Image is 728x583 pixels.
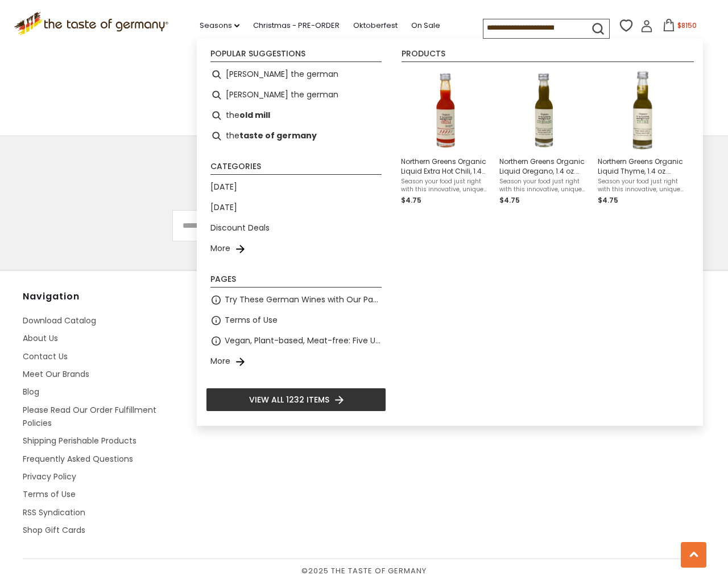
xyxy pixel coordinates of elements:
[23,471,76,482] a: Privacy Policy
[239,109,270,122] b: old mill
[401,178,490,194] span: Season your food just right with this innovative, unique liquid extra hot chili spice, in a 40ml ...
[225,314,278,327] a: Terms of Use
[23,565,705,577] span: © 2025 The Taste of Germany
[499,178,589,194] span: Season your food just right with this innovative, unique liquid oregano herb, in a 40ml bottle. F...
[23,488,76,500] a: Terms of Use
[239,129,317,142] b: taste of germany
[404,69,487,151] img: Northern Greens Organic Liquid Chili Bottle Extremely Hot
[396,64,495,211] li: Northern Greens Organic Liquid Extra Hot Chili, 1.4 oz. (40ml)
[499,157,589,176] span: Northern Greens Organic Liquid Oregano, 1.4 oz. (40ml)
[23,351,68,362] a: Contact Us
[206,331,386,351] li: Vegan, Plant-based, Meat-free: Five Up and Coming Brands
[206,239,386,259] li: More
[401,157,490,176] span: Northern Greens Organic Liquid Extra Hot Chili, 1.4 oz. (40ml)
[23,435,136,446] a: Shipping Perishable Products
[210,275,382,288] li: Pages
[598,157,687,176] span: Northern Greens Organic Liquid Thyme, 1.4 oz. (40ml)
[206,290,386,310] li: Try These German Wines with Our Pastry or Charcuterie
[172,165,556,187] h3: Subscribe to our newsletter!
[206,126,386,146] li: the taste of germany
[200,19,239,32] a: Seasons
[210,180,237,194] a: [DATE]
[401,69,490,206] a: Northern Greens Organic Liquid Chili Bottle Extremely HotNorthern Greens Organic Liquid Extra Hot...
[23,524,85,536] a: Shop Gift Cards
[206,351,386,372] li: More
[23,332,58,344] a: About Us
[210,50,382,62] li: Popular suggestions
[249,393,329,406] span: View all 1232 items
[210,221,270,235] a: Discount Deals
[206,105,386,126] li: the old mill
[210,201,237,214] a: [DATE]
[206,64,386,85] li: hermann the german
[23,315,96,326] a: Download Catalog
[598,178,687,194] span: Season your food just right with this innovative, unique liquid thyme herb, in a 40ml bottle. Fre...
[411,19,440,32] a: On Sale
[401,195,421,205] span: $4.75
[23,507,85,518] a: RSS Syndication
[23,404,156,429] a: Please Read Our Order Fulfillment Policies
[225,334,382,347] a: Vegan, Plant-based, Meat-free: Five Up and Coming Brands
[206,198,386,218] li: [DATE]
[499,195,520,205] span: $4.75
[206,177,386,198] li: [DATE]
[23,453,133,465] a: Frequently Asked Questions
[499,69,589,206] a: Northern Greens Organic Liquid Oregano BottleNorthern Greens Organic Liquid Oregano, 1.4 oz. (40m...
[593,64,692,211] li: Northern Greens Organic Liquid Thyme, 1.4 oz. (40ml)
[206,388,386,412] li: View all 1232 items
[503,69,585,151] img: Northern Greens Organic Liquid Oregano Bottle
[601,69,684,151] img: Northern Greens Organic Liquid Thyme Bottle
[402,50,694,62] li: Products
[210,162,382,175] li: Categories
[598,69,687,206] a: Northern Greens Organic Liquid Thyme BottleNorthern Greens Organic Liquid Thyme, 1.4 oz. (40ml)Se...
[225,293,382,306] a: Try These German Wines with Our Pastry or Charcuterie
[23,386,39,397] a: Blog
[206,85,386,105] li: herman the german
[206,310,386,331] li: Terms of Use
[495,64,593,211] li: Northern Greens Organic Liquid Oregano, 1.4 oz. (40ml)
[353,19,398,32] a: Oktoberfest
[598,195,618,205] span: $4.75
[23,368,89,380] a: Meet Our Brands
[23,291,187,302] h4: Navigation
[253,19,340,32] a: Christmas - PRE-ORDER
[197,39,703,426] div: Instant Search Results
[677,20,697,30] span: $8150
[206,218,386,239] li: Discount Deals
[655,19,704,36] button: $8150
